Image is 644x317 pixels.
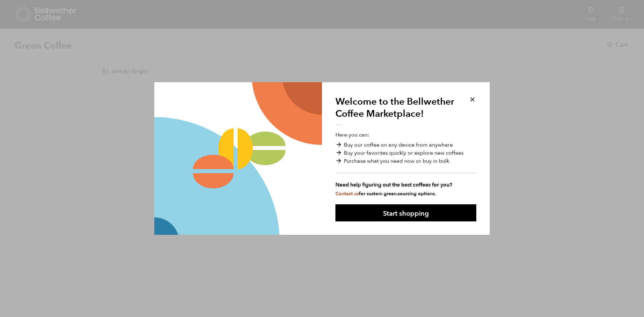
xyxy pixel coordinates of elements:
small: for custom green-sourcing options. [335,191,436,197]
strong: Need help figuring out the best coffees for you? [335,181,476,189]
h1: Welcome to the Bellwether Coffee Marketplace! [335,96,460,125]
li: Buy our coffee on any device from anywhere [335,141,476,149]
a: Contact us [335,191,359,197]
p: Here you can: [335,131,476,197]
li: Purchase what you need now or buy in bulk [335,157,476,165]
li: Buy your favorites quickly or explore new coffees [335,149,476,157]
button: Start shopping [335,204,476,221]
